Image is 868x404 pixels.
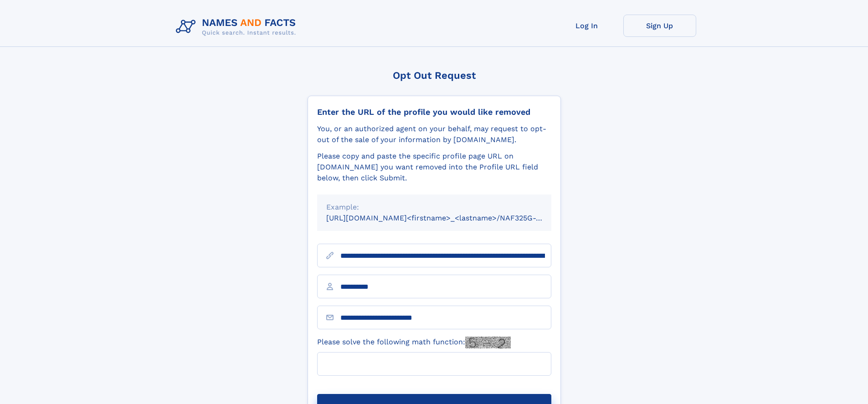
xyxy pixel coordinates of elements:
[317,107,551,117] div: Enter the URL of the profile you would like removed
[172,15,303,39] img: Logo Names and Facts
[623,15,696,37] a: Sign Up
[550,15,623,37] a: Log In
[308,70,561,81] div: Opt Out Request
[317,337,511,348] label: Please solve the following math function:
[317,123,551,145] div: You, or an authorized agent on your behalf, may request to opt-out of the sale of your informatio...
[317,151,551,184] div: Please copy and paste the specific profile page URL on [DOMAIN_NAME] you want removed into the Pr...
[326,214,569,222] small: [URL][DOMAIN_NAME]<firstname>_<lastname>/NAF325G-xxxxxxxx
[326,202,542,213] div: Example:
